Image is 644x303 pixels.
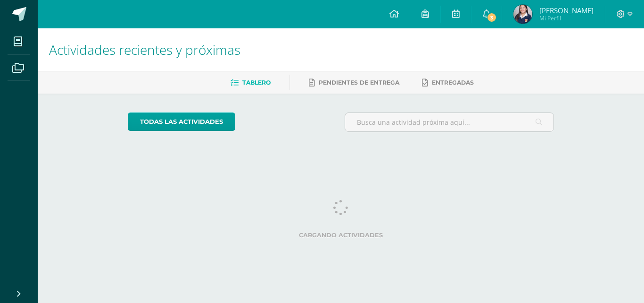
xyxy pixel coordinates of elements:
[128,113,235,131] a: todas las Actividades
[432,79,474,86] span: Entregadas
[319,79,399,86] span: Pendientes de entrega
[49,41,240,59] span: Actividades recientes y próximas
[539,6,594,15] span: [PERSON_NAME]
[128,232,554,239] label: Cargando actividades
[231,75,271,90] a: Tablero
[345,113,554,131] input: Busca una actividad próxima aquí...
[242,79,271,86] span: Tablero
[422,75,474,90] a: Entregadas
[309,75,399,90] a: Pendientes de entrega
[539,14,594,22] span: Mi Perfil
[513,5,532,24] img: 94f2c78d5a9f833833166952f9b0ac0a.png
[487,12,497,23] span: 3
